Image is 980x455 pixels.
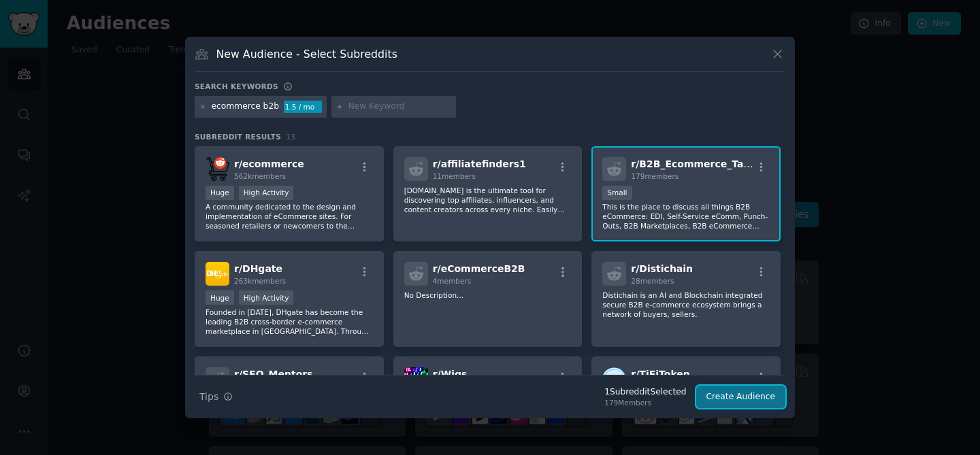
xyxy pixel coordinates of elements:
[602,202,770,231] p: This is the place to discuss all things B2B eCommerce: EDI, Self-Service eComm, Punch-Outs, B2B M...
[696,386,786,409] button: Create Audience
[602,367,626,391] img: TiFiToken
[604,386,686,399] div: 1 Subreddit Selected
[284,101,322,113] div: 1.5 / mo
[206,157,229,181] img: ecommerce
[631,369,689,380] span: r/ TiFiToken
[604,398,686,407] div: 179 Members
[216,47,397,61] h3: New Audience - Select Subreddits
[433,263,525,274] span: r/ eCommerceB2B
[433,277,472,285] span: 4 members
[212,101,279,113] div: ecommerce b2b
[206,262,229,286] img: DHgate
[631,277,674,285] span: 28 members
[195,132,281,141] span: Subreddit Results
[433,369,468,380] span: r/ Wigs
[234,172,286,180] span: 562k members
[195,82,278,91] h3: Search keywords
[404,290,572,300] p: No Description...
[433,158,526,169] span: r/ affiliatefinders1
[404,367,428,391] img: Wigs
[195,385,238,409] button: Tips
[234,369,313,380] span: r/ SEO_Mentors
[239,186,294,200] div: High Activity
[348,101,451,113] input: New Keyword
[602,290,770,319] p: Distichain is an AI and Blockchain integrated secure B2B e-commerce ecosystem brings a network of...
[199,390,218,404] span: Tips
[206,186,234,200] div: Huge
[234,277,286,285] span: 263k members
[433,172,476,180] span: 11 members
[602,186,632,200] div: Small
[239,290,294,305] div: High Activity
[206,307,373,336] p: Founded in [DATE], DHgate has become the leading B2B cross-border e-commerce marketplace in [GEOG...
[631,172,679,180] span: 179 members
[206,290,234,305] div: Huge
[286,133,295,141] span: 13
[631,158,753,169] span: r/ B2B_Ecommerce_Talk
[404,186,572,214] p: [DOMAIN_NAME] is the ultimate tool for discovering top affiliates, influencers, and content creat...
[234,158,304,169] span: r/ ecommerce
[631,263,693,274] span: r/ Distichain
[234,263,282,274] span: r/ DHgate
[206,202,373,231] p: A community dedicated to the design and implementation of eCommerce sites. For seasoned retailers...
